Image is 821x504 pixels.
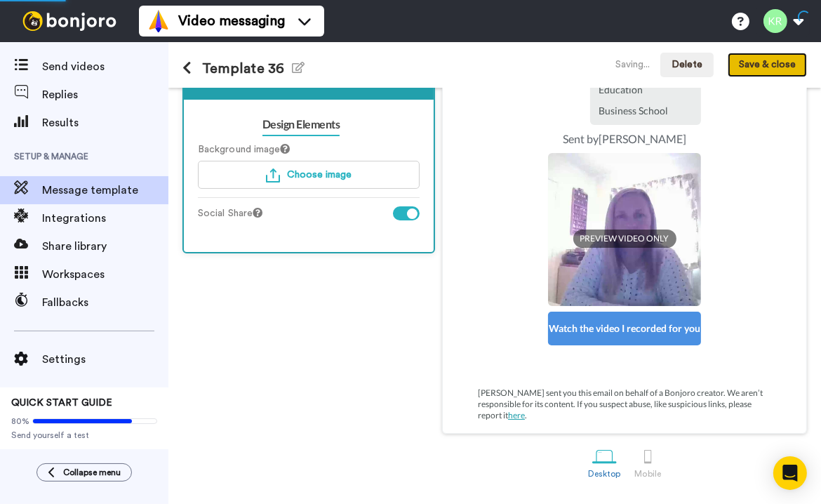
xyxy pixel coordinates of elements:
p: Business School [599,104,693,118]
h1: Template 36 [182,60,305,77]
label: Background image [198,142,290,157]
img: vm-color.svg [147,10,170,32]
span: QUICK START GUIDE [11,398,112,408]
button: Choose image [198,161,420,189]
span: Fallbacks [42,294,168,311]
p: [PERSON_NAME] sent you this email on behalf of a Bonjoro creator. We aren’t responsible for its c... [450,357,799,421]
span: PREVIEW VIDEO ONLY [573,230,676,248]
a: Design Elements [262,114,340,136]
div: Mobile [635,469,661,479]
span: 80% [11,416,29,427]
a: Mobile [628,437,668,486]
span: Workspaces [42,266,168,283]
img: bj-logo-header-white.svg [17,11,122,31]
span: here [508,410,525,420]
span: Results [42,114,168,131]
a: Desktop [581,437,628,486]
span: Send videos [42,58,168,75]
div: Desktop [588,469,621,479]
img: 5fbea13b-6783-4555-8121-262a3fad9408-thumb.jpg [548,153,701,306]
span: Integrations [42,210,168,227]
td: Sent by [PERSON_NAME] [548,125,701,153]
span: Share library [42,238,168,255]
div: Open Intercom Messenger [773,456,807,490]
div: Watch the video I recorded for you [548,312,701,345]
span: Settings [42,351,168,368]
span: Replies [42,86,168,103]
button: Delete [660,53,714,78]
span: Choose image [287,170,352,180]
span: Message template [42,182,168,199]
span: Video messaging [178,11,285,31]
span: Send yourself a test [11,430,157,441]
div: Saving... [615,58,650,72]
label: Social Share [198,206,262,221]
button: Collapse menu [36,463,132,482]
img: upload-turquoise.svg [266,168,280,183]
button: Save & close [728,53,807,78]
span: Collapse menu [63,467,121,478]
